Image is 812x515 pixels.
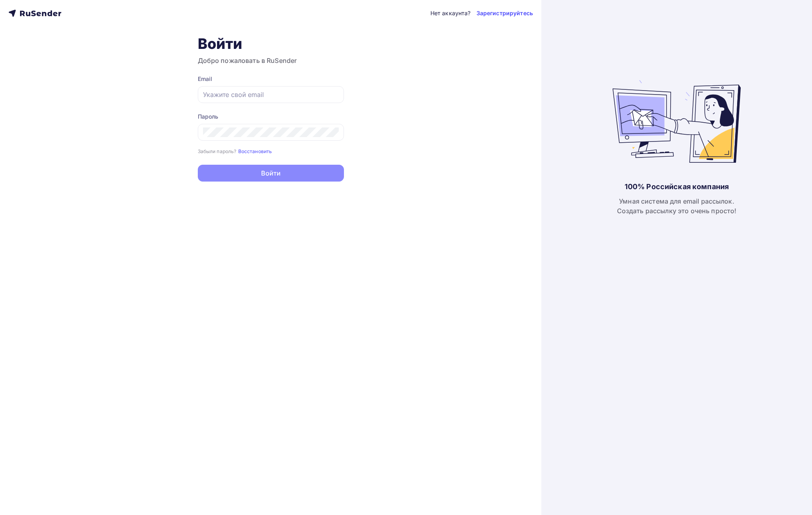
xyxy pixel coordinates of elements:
[198,113,344,121] div: Пароль
[617,196,737,216] div: Умная система для email рассылок. Создать рассылку это очень просто!
[238,148,272,154] small: Восстановить
[198,35,344,53] h1: Войти
[198,56,344,65] h3: Добро пожаловать в RuSender
[430,9,471,17] div: Нет аккаунта?
[625,182,729,192] div: 100% Российская компания
[203,90,339,99] input: Укажите свой email
[198,165,344,182] button: Войти
[198,75,344,83] div: Email
[476,9,533,17] a: Зарегистрируйтесь
[198,148,237,154] small: Забыли пароль?
[238,147,272,154] a: Восстановить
